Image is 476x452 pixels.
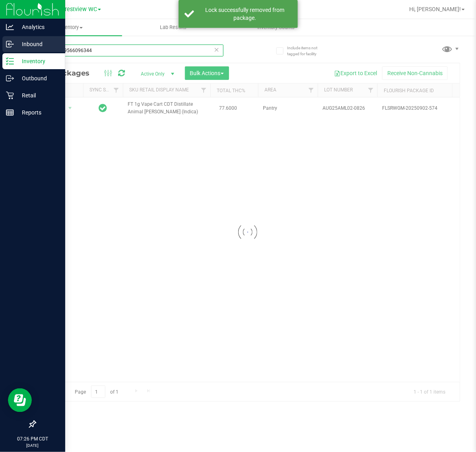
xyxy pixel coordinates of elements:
inline-svg: Reports [6,109,14,116]
p: Inbound [14,39,62,49]
span: Include items not tagged for facility [287,45,327,57]
span: Lab Results [149,24,197,31]
input: Search Package ID, Item Name, SKU, Lot or Part Number... [35,45,223,56]
p: 07:26 PM CDT [4,435,62,442]
inline-svg: Analytics [6,23,14,31]
inline-svg: Inbound [6,40,14,48]
inline-svg: Retail [6,91,14,99]
span: Clear [214,45,220,55]
p: Inventory [14,56,62,66]
p: Outbound [14,74,62,83]
a: Lab Results [122,19,225,36]
inline-svg: Inventory [6,57,14,65]
p: Analytics [14,22,62,32]
inline-svg: Outbound [6,74,14,82]
iframe: Resource center [8,388,32,412]
p: Reports [14,108,62,117]
p: [DATE] [4,442,62,448]
a: Inventory [19,19,122,36]
span: Crestview WC [61,6,97,13]
span: Hi, [PERSON_NAME]! [409,6,461,12]
p: Retail [14,91,62,100]
span: Inventory [19,24,122,31]
div: Lock successfully removed from package. [198,6,292,22]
